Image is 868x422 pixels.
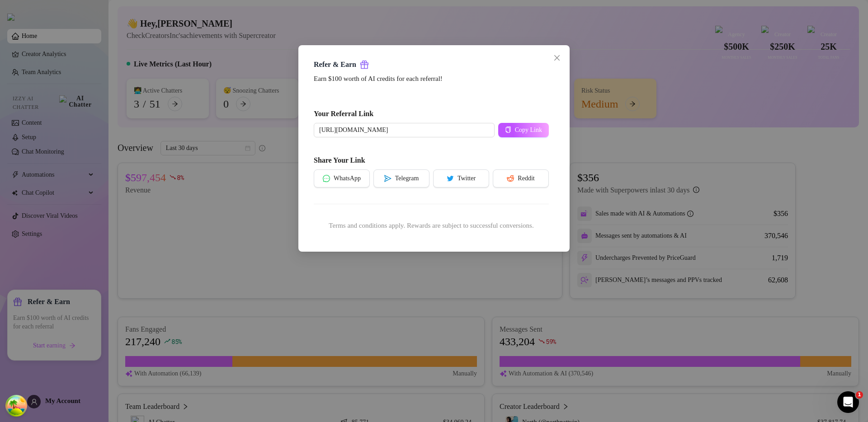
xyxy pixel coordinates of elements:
span: message [323,175,330,182]
button: sendTelegram [373,169,429,188]
button: messageWhatsApp [314,169,370,188]
h5: Share Your Link [314,155,549,166]
div: Earn $100 worth of AI credits for each referral! [314,74,549,84]
span: copy [505,127,511,133]
strong: Refer & Earn [314,61,356,68]
iframe: Intercom live chat [837,391,859,413]
span: Reddit [518,175,534,182]
span: twitter [447,175,454,182]
span: Twitter [458,175,476,182]
span: 1 [856,391,863,399]
span: reddit [507,175,514,182]
span: close [553,54,561,61]
div: Terms and conditions apply. Rewards are subject to successful conversions. [314,220,549,231]
span: gift [360,60,369,69]
h5: Your Referral Link [314,108,549,119]
span: Telegram [395,175,419,182]
span: send [384,175,392,182]
span: Copy Link [515,127,542,134]
span: Close [550,54,564,61]
span: WhatsApp [334,175,361,182]
button: Close [550,51,564,65]
button: Copy Link [498,123,549,137]
button: redditReddit [493,169,549,188]
button: twitterTwitter [433,169,489,188]
button: Open Tanstack query devtools [7,397,25,415]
